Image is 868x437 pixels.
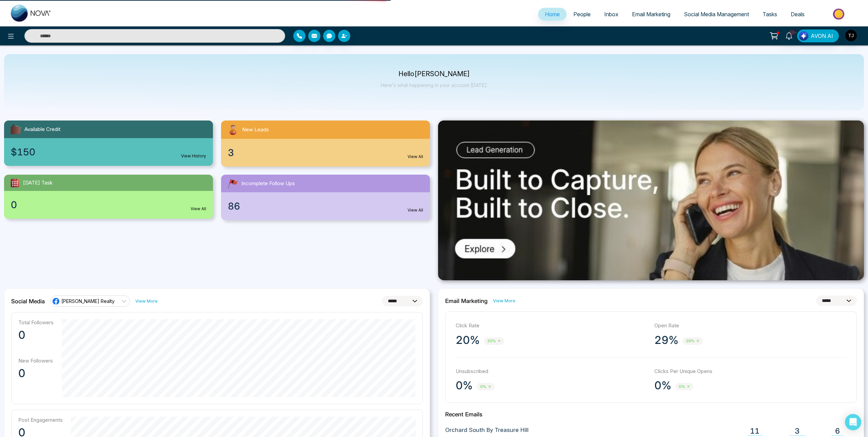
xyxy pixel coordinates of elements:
a: View More [493,298,515,304]
a: Home [538,8,567,21]
span: Social Media Management [684,11,749,18]
span: 20% [484,337,504,345]
a: Deals [784,8,811,21]
p: Unsubscribed [456,368,648,375]
img: Nova CRM Logo [11,5,52,22]
span: Incomplete Follow Ups [241,180,295,188]
p: New Followers [18,357,54,364]
a: View More [135,298,158,304]
a: Social Media Management [677,8,756,21]
a: Tasks [756,8,784,21]
img: followUps.svg [226,177,239,190]
a: View All [408,154,423,160]
div: Open Intercom Messenger [845,414,861,430]
span: 29% [683,337,703,345]
p: Hello [PERSON_NAME] [381,71,488,77]
a: Inbox [597,8,625,21]
a: View All [191,206,206,212]
button: AVON AI [797,29,839,42]
p: Open Rate [654,322,846,330]
img: availableCredit.svg [9,123,22,135]
p: 0 [18,367,54,380]
a: People [567,8,597,21]
a: View All [408,207,423,213]
span: 10+ [789,29,795,36]
p: Post Engagements [18,417,63,423]
span: 3 [789,427,805,436]
span: 11 [747,427,762,436]
p: 0 [18,328,54,342]
p: Total Followers [18,319,54,326]
h2: Social Media [11,298,45,305]
p: 0% [654,379,671,392]
span: Orchard South By Treasure Hill [445,426,529,435]
img: Lead Flow [799,31,808,41]
span: 0 [11,198,17,212]
p: 0% [456,379,473,392]
h2: Email Marketing [445,298,488,304]
span: 3 [228,146,234,160]
span: [DATE] Task [23,179,53,187]
span: Deals [791,11,805,18]
span: Available Credit [24,126,60,133]
h2: Recent Emails [445,411,857,418]
a: Incomplete Follow Ups86View All [217,175,434,220]
a: Email Marketing [625,8,677,21]
img: Market-place.gif [815,6,864,22]
p: Clicks Per Unique Opens [654,368,846,375]
img: . [438,121,864,280]
span: Email Marketing [632,11,670,18]
span: Tasks [763,11,777,18]
span: 0% [675,383,693,391]
a: View History [181,153,206,159]
a: 10+ [781,29,797,41]
span: People [573,11,591,18]
img: User Avatar [845,30,857,41]
img: todayTask.svg [9,177,20,188]
img: newLeads.svg [226,123,239,136]
p: Click Rate [456,322,648,330]
p: 20% [456,333,480,347]
a: New Leads3View All [217,121,434,167]
span: AVON AI [811,32,833,40]
span: 86 [228,199,240,213]
span: Inbox [604,11,618,18]
span: $150 [11,145,35,159]
span: [PERSON_NAME] Realty [61,298,115,304]
p: Here's what happening in your account [DATE]. [381,82,488,88]
span: 0% [477,383,495,391]
span: 6 [832,427,843,436]
span: New Leads [242,126,269,134]
span: Home [545,11,560,18]
p: 29% [654,333,678,347]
